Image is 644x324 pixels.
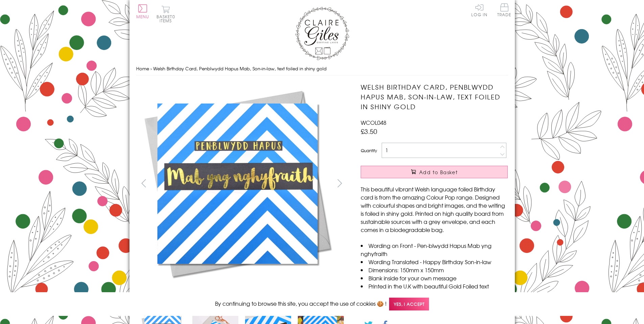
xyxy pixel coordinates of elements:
button: prev [136,176,151,191]
li: Wording on Front - Pen-blwydd Hapus Mab yng nghyfraith [361,241,508,258]
span: 0 items [160,14,175,24]
li: Dimensions: 150mm x 150mm [361,266,508,274]
a: Home [136,65,149,72]
span: › [150,65,152,72]
a: Trade [497,3,511,18]
nav: breadcrumbs [136,62,508,76]
img: Claire Giles Greetings Cards [295,7,349,60]
a: Log In [471,3,487,17]
span: WCOL048 [361,118,386,126]
img: Welsh Birthday Card, Penblwydd Hapus Mab, Son-in-law, text foiled in shiny gold [347,82,550,285]
span: Welsh Birthday Card, Penblwydd Hapus Mab, Son-in-law, text foiled in shiny gold [153,65,327,72]
button: Basket0 items [157,5,175,23]
li: Printed in the U.K with beautiful Gold Foiled text [361,282,508,290]
li: Blank inside for your own message [361,274,508,282]
h1: Welsh Birthday Card, Penblwydd Hapus Mab, Son-in-law, text foiled in shiny gold [361,82,508,111]
li: Wording Translated - Happy Birthday Son-in-law [361,258,508,266]
button: Menu [136,4,149,19]
button: Add to Basket [361,166,508,178]
span: Yes, I accept [389,298,429,311]
img: Welsh Birthday Card, Penblwydd Hapus Mab, Son-in-law, text foiled in shiny gold [136,82,339,285]
li: Comes cello wrapped in Compostable bag [361,290,508,298]
span: Add to Basket [419,169,458,176]
label: Quantity [361,147,377,154]
span: Menu [136,14,149,20]
p: This beautiful vibrant Welsh language foiled Birthday card is from the amazing Colour Pop range. ... [361,185,508,234]
span: Trade [497,3,511,17]
span: £3.50 [361,126,377,136]
button: next [332,176,347,191]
